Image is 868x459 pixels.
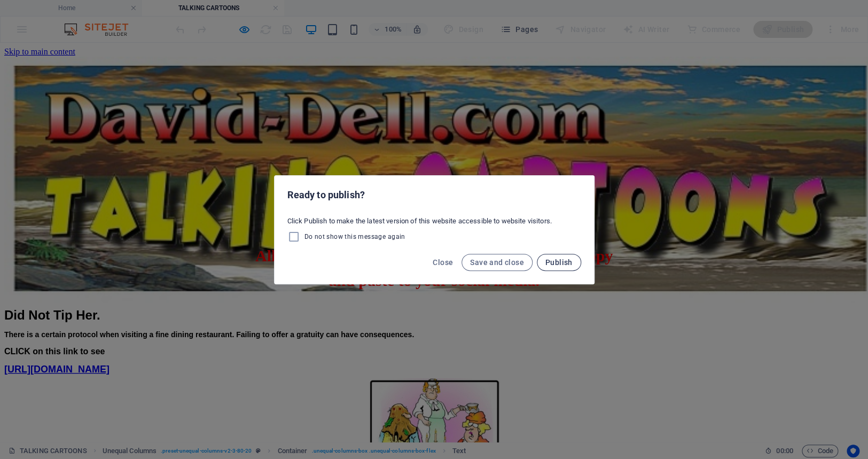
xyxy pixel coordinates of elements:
span: Do not show this message again [304,232,405,241]
span: Close [433,258,453,267]
a: [URL][DOMAIN_NAME] [4,322,110,331]
span: Publish [545,258,573,267]
button: Save and close [462,254,533,271]
span: Did Not Tip Her. [4,265,100,279]
span: There is a certain protocol when visiting a fine dining restaurant. Failing to offer a gratuity c... [4,287,414,296]
strong: CLICK on this link to see [4,304,105,313]
button: Publish [537,254,581,271]
button: Close [428,254,457,271]
a: Skip to main content [4,4,75,13]
strong: and paste to your social media. [329,229,539,246]
strong: All these TALKING CARTOONS are FREE to copy [255,204,613,222]
div: Click Publish to make the latest version of this website accessible to website visitors. [275,212,594,247]
span: Save and close [470,258,524,267]
h2: Ready to publish? [287,189,581,201]
span: [URL][DOMAIN_NAME] [4,321,110,332]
